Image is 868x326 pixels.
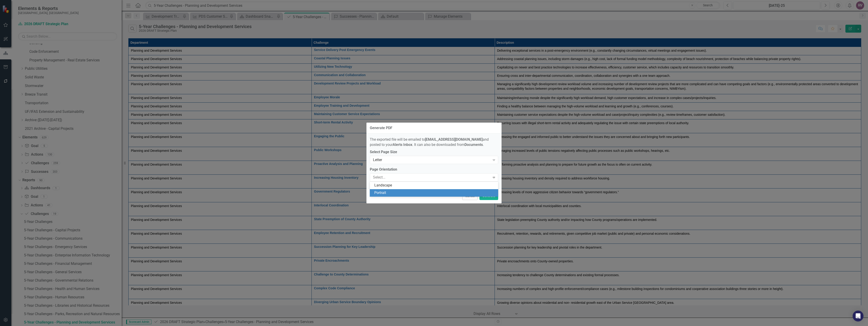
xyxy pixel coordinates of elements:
strong: Alerts Inbox [393,142,412,147]
div: Landscape [374,183,495,188]
strong: Documents [465,142,483,147]
div: Generate PDF [370,126,392,130]
label: Select Page Size [370,150,498,155]
label: Page Orientation [370,167,498,172]
strong: [EMAIL_ADDRESS][DOMAIN_NAME] [425,137,483,142]
div: Open Intercom Messenger [853,311,863,321]
div: Portrait [374,190,495,196]
div: Letter [373,157,490,163]
span: The exported file will be emailed to and posted to your . It can also be downloaded from . [370,137,489,147]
